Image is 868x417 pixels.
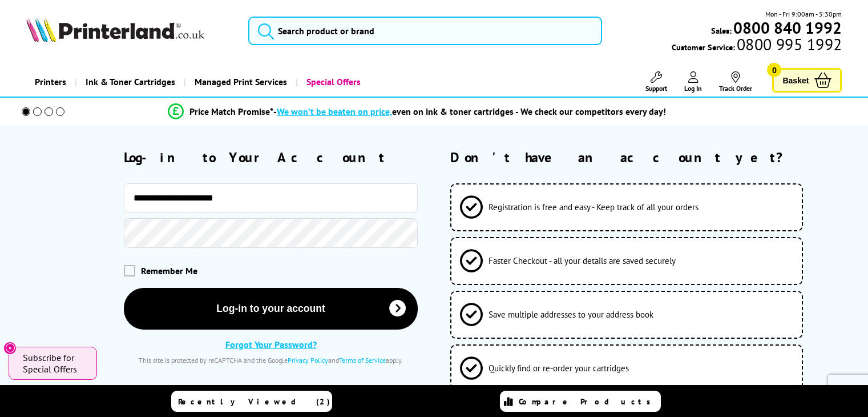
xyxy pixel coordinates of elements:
span: Subscribe for Special Offers [23,352,86,375]
div: This site is protected by reCAPTCHA and the Google and apply. [124,356,418,364]
a: Terms of Service [339,356,386,364]
a: Printerland Logo [26,17,234,45]
a: 0800 840 1992 [732,22,842,33]
span: Quickly find or re-order your cartridges [488,363,629,374]
a: Special Offers [296,67,369,97]
span: Save multiple addresses to your address book [488,309,653,320]
a: Ink & Toner Cartridges [75,67,184,97]
span: 0 [767,63,781,77]
span: Compare Products [519,396,657,407]
span: Mon - Fri 9:00am - 5:30pm [765,9,842,19]
span: Support [645,84,667,93]
span: Remember Me [141,265,197,276]
span: Price Match Promise* [189,106,273,117]
a: Recently Viewed (2) [171,391,332,412]
span: Log In [684,84,702,93]
li: modal_Promise [6,102,828,122]
a: Support [645,71,667,93]
a: Basket 0 [772,68,842,93]
b: 0800 840 1992 [733,17,842,38]
span: We won’t be beaten on price, [277,106,392,117]
span: 0800 995 1992 [735,39,842,50]
a: Managed Print Services [184,67,296,97]
div: - even on ink & toner cartridges - We check our competitors every day! [273,106,666,117]
a: Compare Products [500,391,661,412]
span: Faster Checkout - all your details are saved securely [488,255,676,266]
img: Printerland Logo [26,17,204,42]
span: Ink & Toner Cartridges [86,67,175,97]
a: Printers [26,67,75,97]
button: Log-in to your account [124,288,418,330]
a: Privacy Policy [288,356,328,364]
h2: Log-in to Your Account [124,149,418,166]
span: Basket [782,73,809,88]
span: Registration is free and easy - Keep track of all your orders [488,202,699,212]
a: Track Order [719,71,752,93]
span: Recently Viewed (2) [178,396,330,407]
a: Forgot Your Password? [225,339,317,350]
h2: Don't have an account yet? [450,149,842,166]
input: Search product or brand [248,17,602,45]
span: Sales: [711,25,732,36]
span: Customer Service: [672,39,842,53]
button: Close [3,342,17,355]
a: Log In [684,71,702,93]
